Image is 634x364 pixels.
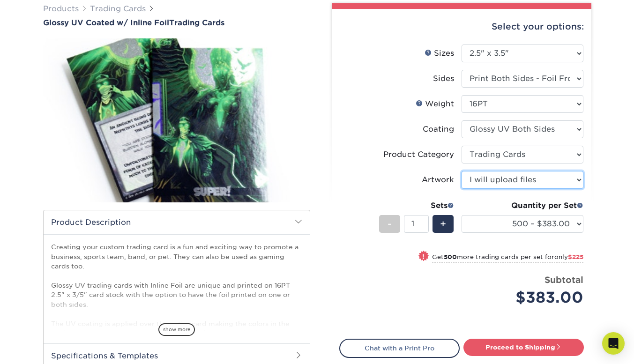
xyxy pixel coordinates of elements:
[388,217,392,231] span: -
[44,210,310,234] h2: Product Description
[469,286,583,309] div: $383.00
[51,242,302,347] p: Creating your custom trading card is a fun and exciting way to promote a business, sports team, b...
[544,275,583,285] strong: Subtotal
[422,174,454,186] div: Artwork
[383,149,454,160] div: Product Category
[554,253,583,260] span: only
[43,4,79,13] a: Products
[339,339,460,357] a: Chat with a Print Pro
[339,9,584,45] div: Select your options:
[43,28,310,213] img: Glossy UV Coated w/ Inline Foil 01
[462,200,583,211] div: Quantity per Set
[90,4,146,13] a: Trading Cards
[432,253,583,263] small: Get more trading cards per set for
[416,98,454,110] div: Weight
[444,253,457,260] strong: 500
[602,332,625,355] div: Open Intercom Messenger
[43,18,310,27] a: Glossy UV Coated w/ Inline FoilTrading Cards
[379,200,454,211] div: Sets
[43,18,169,27] span: Glossy UV Coated w/ Inline Foil
[158,323,195,336] span: show more
[423,124,454,135] div: Coating
[422,252,425,261] span: !
[568,253,583,260] span: $225
[425,48,454,59] div: Sizes
[433,73,454,84] div: Sides
[43,18,310,27] h1: Trading Cards
[463,339,584,356] a: Proceed to Shipping
[440,217,446,231] span: +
